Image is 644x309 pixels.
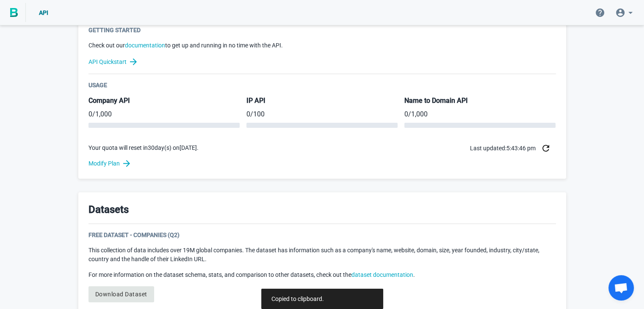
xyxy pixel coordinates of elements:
span: 0 [88,110,92,118]
div: Usage [88,81,556,89]
h5: Name to Domain API [404,96,556,106]
a: Open chat [608,275,634,301]
div: Free Dataset - Companies (Q2) [88,231,556,239]
a: documentation [125,42,165,49]
a: dataset documentation [351,271,413,278]
p: For more information on the dataset schema, stats, and comparison to other datasets, check out the . [88,270,556,279]
a: API Quickstart [88,57,556,67]
h3: Datasets [88,202,129,217]
h5: Company API [88,96,240,106]
div: Getting Started [88,26,556,34]
p: Check out our to get up and running in no time with the API. [88,41,556,50]
a: Download Dataset [88,286,154,302]
div: Last updated: 5:43:46 pm [470,138,556,158]
span: 0 [404,110,408,118]
p: / 1,000 [404,109,556,119]
p: / 100 [246,109,398,119]
img: BigPicture.io [10,8,18,17]
p: This collection of data includes over 19M global companies. The dataset has information such as a... [88,246,556,264]
span: 0 [246,110,250,118]
h5: IP API [246,96,398,106]
p: Your quota will reset in 30 day(s) on [DATE] . [88,143,199,152]
p: / 1,000 [88,109,240,119]
span: Copied to clipboard. [271,295,324,302]
a: Modify Plan [88,158,556,168]
span: API [39,9,48,16]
